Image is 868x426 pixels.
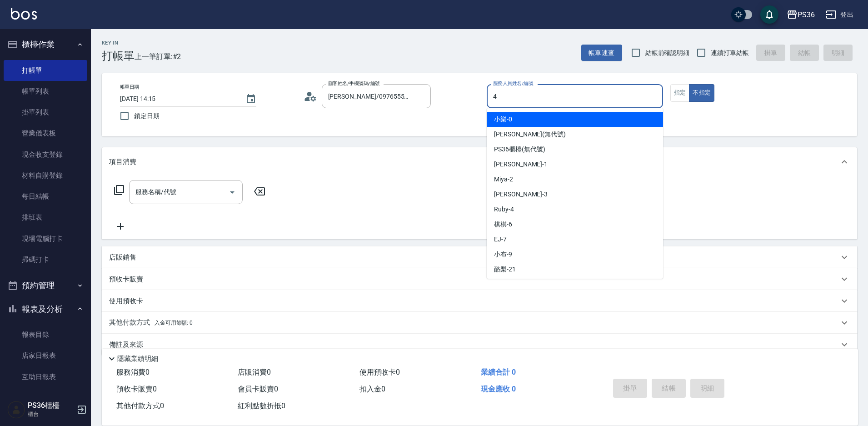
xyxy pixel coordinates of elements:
[4,81,87,102] a: 帳單列表
[4,144,87,165] a: 現金收支登錄
[328,80,380,87] label: 顧客姓名/手機號碼/編號
[120,91,236,106] input: YYYY/MM/DD hh:mm
[4,186,87,207] a: 每日結帳
[760,5,778,24] button: save
[4,324,87,345] a: 報表目錄
[4,33,87,56] button: 櫃檯作業
[4,165,87,186] a: 材料自購登錄
[102,147,857,176] div: 項目消費
[798,9,815,20] div: PS36
[4,345,87,366] a: 店家日報表
[822,6,857,23] button: 登出
[102,334,857,356] div: 備註及來源
[4,228,87,249] a: 現場電腦打卡
[4,387,87,408] a: 互助排行榜
[4,123,87,144] a: 營業儀表板
[28,401,74,410] h5: PS36櫃檯
[359,368,400,376] span: 使用預收卡 0
[238,368,271,376] span: 店販消費 0
[28,410,74,418] p: 櫃台
[494,205,514,214] span: Ruby -4
[109,318,193,328] p: 其他付款方式
[494,250,512,259] span: 小布 -9
[102,40,135,46] h2: Key In
[494,190,548,199] span: [PERSON_NAME] -3
[581,45,622,61] button: 帳單速查
[4,207,87,228] a: 排班表
[120,84,139,90] label: 帳單日期
[481,368,516,376] span: 業績合計 0
[493,80,533,87] label: 服務人員姓名/編號
[116,368,150,376] span: 服務消費 0
[494,145,545,154] span: PS36櫃檯 (無代號)
[109,296,143,306] p: 使用預收卡
[494,160,548,169] span: [PERSON_NAME] -1
[494,130,566,139] span: [PERSON_NAME] (無代號)
[11,8,37,20] img: Logo
[4,102,87,123] a: 掛單列表
[102,50,135,62] h3: 打帳單
[109,253,136,262] p: 店販銷售
[116,385,157,393] span: 預收卡販賣 0
[238,401,285,410] span: 紅利點數折抵 0
[102,312,857,334] div: 其他付款方式入金可用餘額: 0
[102,268,857,290] div: 預收卡販賣
[670,84,690,102] button: 指定
[645,48,690,58] span: 結帳前確認明細
[102,290,857,312] div: 使用預收卡
[494,265,516,274] span: 酪梨 -21
[494,115,512,124] span: 小樂 -0
[7,401,25,419] img: Person
[494,175,513,184] span: Miya -2
[238,385,278,393] span: 會員卡販賣 0
[4,274,87,297] button: 預約管理
[240,88,262,110] button: Choose date, selected date is 2025-08-25
[225,185,239,200] button: Open
[4,297,87,321] button: 報表及分析
[155,320,193,326] span: 入金可用餘額: 0
[711,48,749,58] span: 連續打單結帳
[4,366,87,387] a: 互助日報表
[481,385,516,393] span: 現金應收 0
[689,84,714,102] button: 不指定
[494,235,507,244] span: EJ -7
[109,157,136,167] p: 項目消費
[4,60,87,81] a: 打帳單
[109,275,143,284] p: 預收卡販賣
[117,354,158,364] p: 隱藏業績明細
[135,51,181,62] span: 上一筆訂單:#2
[134,111,160,121] span: 鎖定日期
[494,220,512,229] span: 棋棋 -6
[116,401,164,410] span: 其他付款方式 0
[4,249,87,270] a: 掃碼打卡
[783,5,818,24] button: PS36
[102,246,857,268] div: 店販銷售
[359,385,385,393] span: 扣入金 0
[109,340,143,350] p: 備註及來源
